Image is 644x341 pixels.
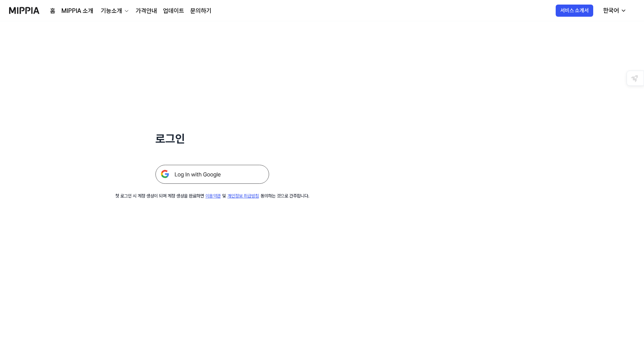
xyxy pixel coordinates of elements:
[205,193,221,199] a: 이용약관
[155,131,269,147] h1: 로그인
[556,5,593,17] button: 서비스 소개서
[99,6,124,16] div: 기능소개
[136,6,157,16] a: 가격안내
[227,193,259,199] a: 개인정보 취급방침
[597,3,631,18] button: 한국어
[115,193,309,199] div: 첫 로그인 시 계정 생성이 되며 계정 생성을 완료하면 및 동의하는 것으로 간주합니다.
[163,6,184,16] a: 업데이트
[50,6,55,16] a: 홈
[61,6,93,16] a: MIPPIA 소개
[99,6,130,16] button: 기능소개
[602,6,620,15] div: 한국어
[155,165,269,184] img: 구글 로그인 버튼
[190,6,212,16] a: 문의하기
